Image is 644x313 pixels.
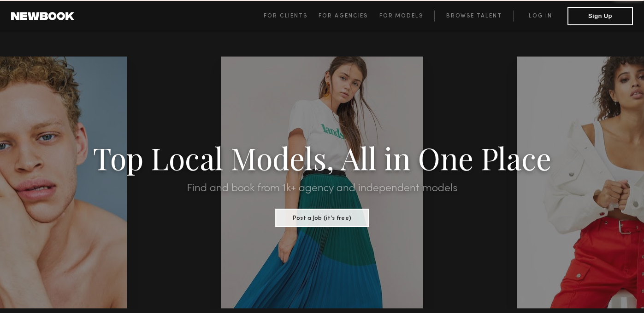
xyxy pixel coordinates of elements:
a: Browse Talent [434,11,513,22]
a: Post a Job (it’s free) [275,212,369,222]
a: Log in [513,11,567,22]
a: For Clients [264,11,319,22]
span: For Clients [264,13,307,19]
span: For Models [379,13,423,19]
h1: Top Local Models, All in One Place [48,143,596,172]
a: For Agencies [319,11,379,22]
button: Post a Job (it’s free) [275,209,369,227]
button: Sign Up [567,7,633,25]
h2: Find and book from 1k+ agency and independent models [48,183,596,194]
span: For Agencies [319,13,368,19]
a: For Models [379,11,435,22]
